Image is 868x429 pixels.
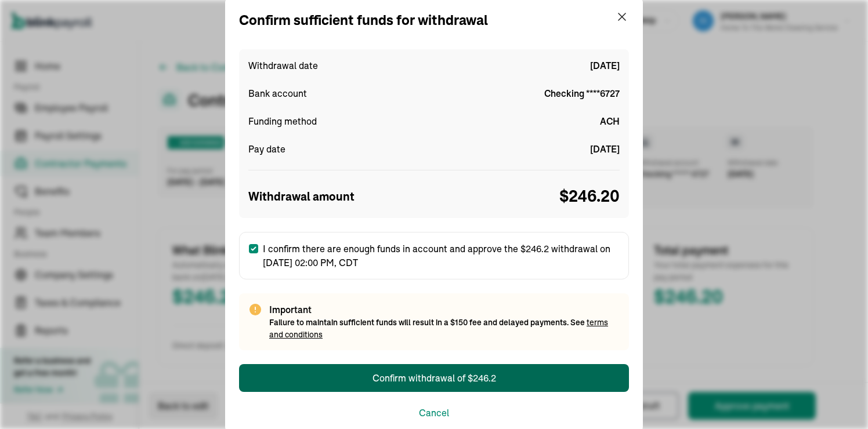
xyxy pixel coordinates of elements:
[269,317,608,340] a: terms and conditions
[590,59,620,72] span: [DATE]
[239,232,629,279] label: I confirm there are enough funds in account and approve the $246.2 withdrawal on [DATE] 02:00 PM,...
[590,142,620,156] span: [DATE]
[419,406,449,420] button: Cancel
[269,317,608,340] span: Failure to maintain sufficient funds will result in a $150 fee and delayed payments. See
[248,59,318,72] span: Withdrawal date
[559,184,620,209] span: $ 246.20
[248,188,355,205] span: Withdrawal amount
[239,364,629,392] button: Confirm withdrawal of $246.2
[248,114,317,128] span: Funding method
[372,371,496,385] div: Confirm withdrawal of $246.2
[248,142,285,156] span: Pay date
[248,86,307,100] span: Bank account
[269,303,620,317] span: Important
[600,114,620,128] span: ACH
[239,10,488,31] div: Confirm sufficient funds for withdrawal
[249,244,258,253] input: I confirm there are enough funds in account and approve the $246.2 withdrawal on [DATE] 02:00 PM,...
